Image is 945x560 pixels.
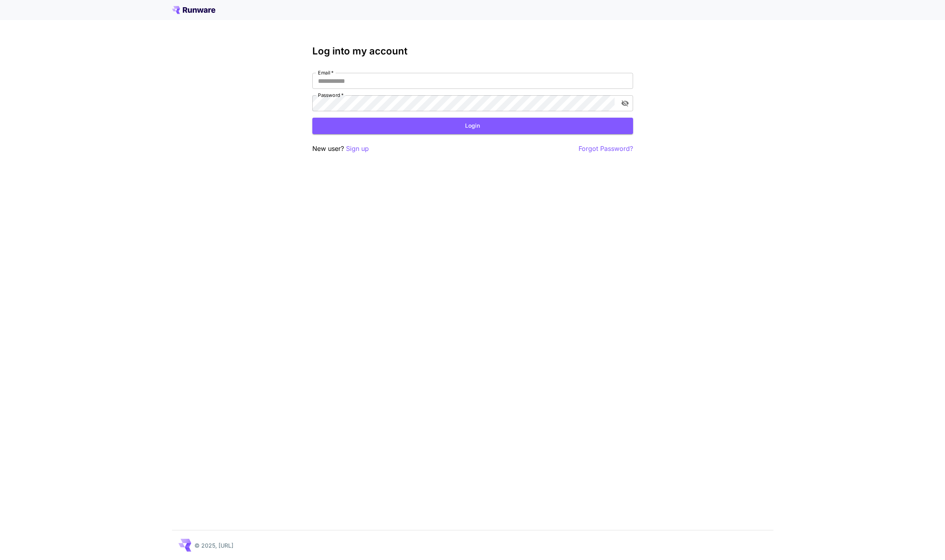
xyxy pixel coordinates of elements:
[312,144,369,154] p: New user?
[318,69,334,76] label: Email
[312,46,633,57] h3: Log into my account
[346,144,369,154] button: Sign up
[318,92,344,98] label: Password
[618,96,632,110] button: toggle password visibility
[579,144,633,154] button: Forgot Password?
[194,541,233,550] p: © 2025, [URL]
[312,118,633,134] button: Login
